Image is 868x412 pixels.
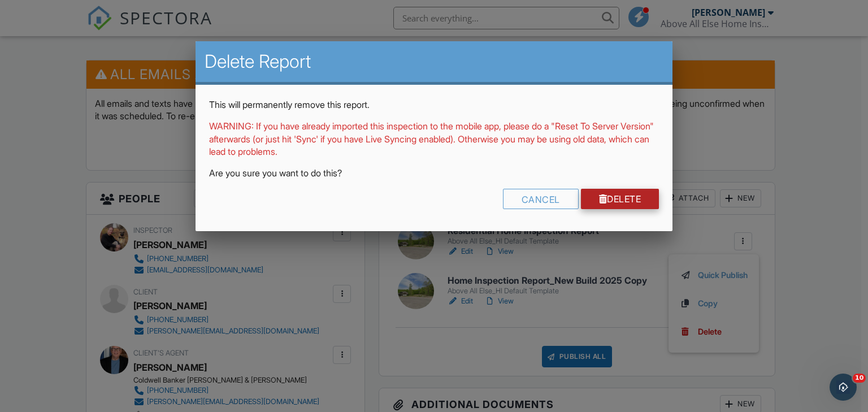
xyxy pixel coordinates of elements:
[209,167,659,179] p: Are you sure you want to do this?
[209,98,659,111] p: This will permanently remove this report.
[581,189,659,209] a: Delete
[209,120,659,158] p: WARNING: If you have already imported this inspection to the mobile app, please do a "Reset To Se...
[853,374,866,383] span: 10
[503,189,579,209] div: Cancel
[830,374,857,401] iframe: Intercom live chat
[205,50,664,73] h2: Delete Report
